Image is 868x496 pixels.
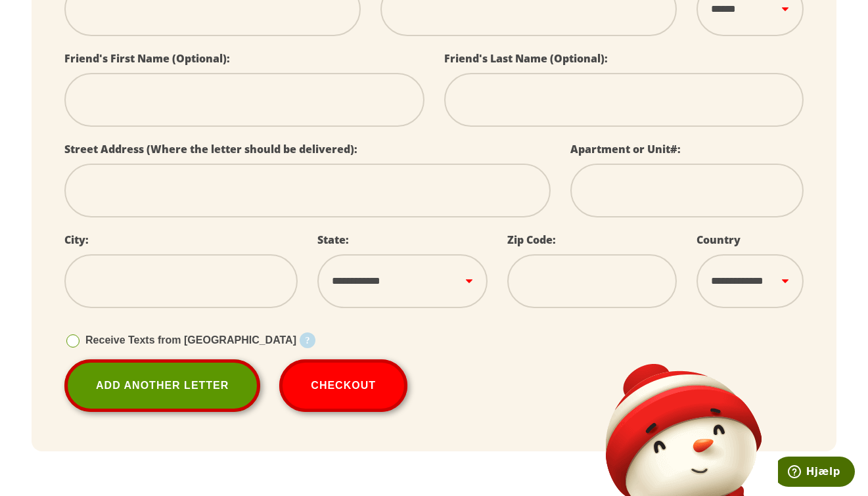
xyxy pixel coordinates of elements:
[444,51,608,66] label: Friend's Last Name (Optional):
[64,359,260,412] a: Add Another Letter
[64,51,230,66] label: Friend's First Name (Optional):
[697,233,741,247] label: Country
[64,142,357,156] label: Street Address (Where the letter should be delivered):
[64,233,89,247] label: City:
[317,233,349,247] label: State:
[778,457,855,489] iframe: Åbner en widget, hvor du kan finde flere oplysninger
[570,142,681,156] label: Apartment or Unit#:
[279,359,407,412] button: Checkout
[507,233,556,247] label: Zip Code:
[85,334,296,346] span: Receive Texts from [GEOGRAPHIC_DATA]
